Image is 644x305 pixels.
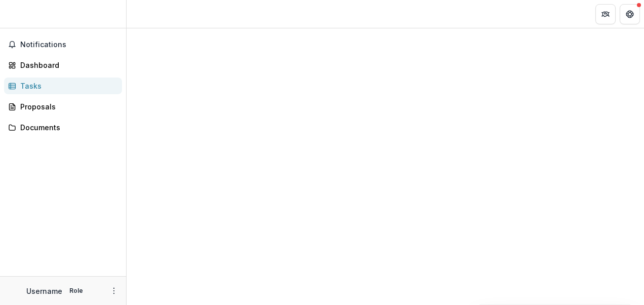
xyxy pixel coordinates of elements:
button: Partners [595,4,616,24]
span: Notifications [20,41,118,49]
div: Documents [20,122,114,133]
button: More [108,285,120,297]
button: Notifications [4,36,122,53]
p: Role [66,286,86,295]
a: Tasks [4,78,122,94]
div: Dashboard [20,60,114,70]
a: Documents [4,119,122,136]
a: Proposals [4,98,122,115]
div: Tasks [20,81,114,91]
div: Proposals [20,101,114,112]
p: Username [26,286,62,296]
a: Dashboard [4,57,122,73]
button: Get Help [620,4,640,24]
